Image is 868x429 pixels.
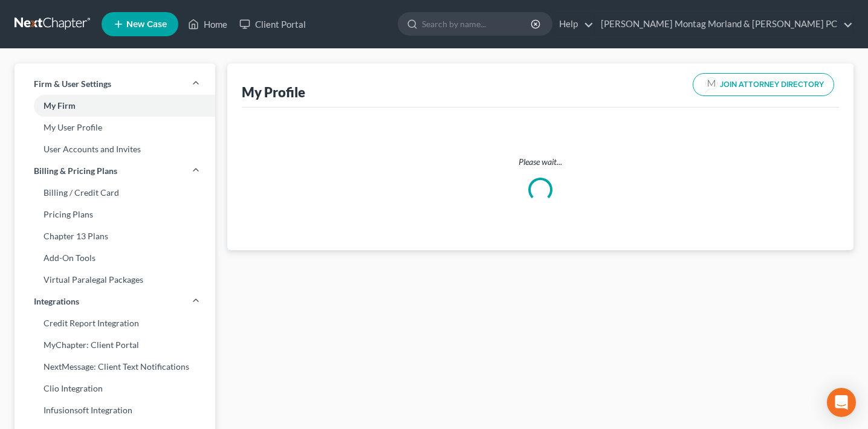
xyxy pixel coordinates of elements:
a: Billing / Credit Card [15,182,215,204]
input: Search by name... [422,13,533,35]
a: Chapter 13 Plans [15,225,215,247]
span: Firm & User Settings [34,78,111,90]
a: Integrations [15,291,215,312]
a: Virtual Paralegal Packages [15,269,215,291]
div: My Profile [242,83,305,101]
a: Pricing Plans [15,204,215,225]
a: Firm & User Settings [15,73,215,95]
p: Please wait... [251,156,829,168]
a: Help [553,13,594,35]
span: JOIN ATTORNEY DIRECTORY [720,81,824,89]
a: NextMessage: Client Text Notifications [15,356,215,378]
img: modern-attorney-logo-488310dd42d0e56951fffe13e3ed90e038bc441dd813d23dff0c9337a977f38e.png [703,76,720,93]
a: Billing & Pricing Plans [15,160,215,182]
a: Home [182,13,233,35]
a: My User Profile [15,117,215,138]
a: Credit Report Integration [15,312,215,334]
a: Add-On Tools [15,247,215,269]
a: Clio Integration [15,378,215,399]
a: Infusionsoft Integration [15,399,215,421]
a: MyChapter: Client Portal [15,334,215,356]
a: My Firm [15,95,215,117]
a: Client Portal [233,13,312,35]
span: Integrations [34,295,79,308]
a: [PERSON_NAME] Montag Morland & [PERSON_NAME] PC [595,13,853,35]
span: New Case [126,20,167,29]
div: Open Intercom Messenger [827,388,856,417]
a: User Accounts and Invites [15,138,215,160]
button: JOIN ATTORNEY DIRECTORY [693,73,834,96]
span: Billing & Pricing Plans [34,165,117,177]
